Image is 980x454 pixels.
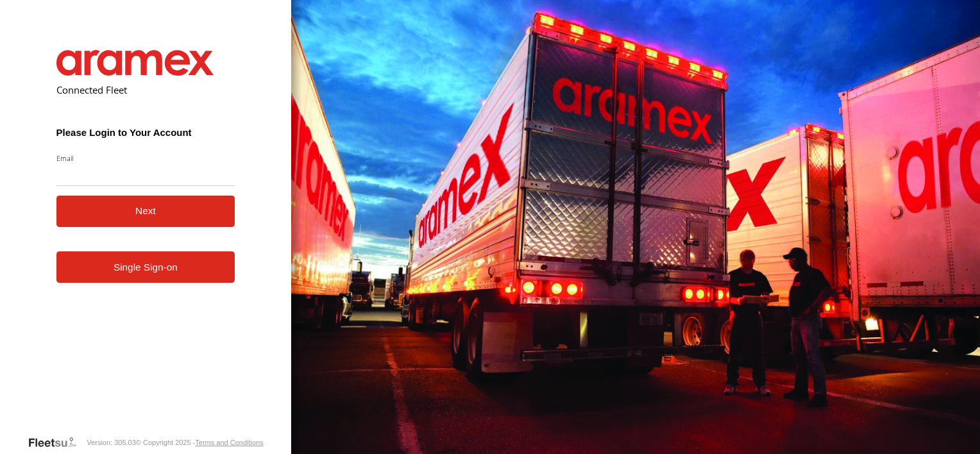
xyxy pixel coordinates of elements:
[28,436,87,449] a: Visit our Website
[136,439,264,446] div: © Copyright 2025 -
[56,127,235,138] h3: Please Login to Your Account
[56,83,235,96] h2: Connected Fleet
[56,196,235,227] button: Next
[87,439,135,446] div: Version: 305.03
[195,439,263,446] a: Terms and Conditions
[56,251,235,283] a: Single Sign-on
[56,50,214,76] img: Aramex
[56,153,235,163] label: Email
